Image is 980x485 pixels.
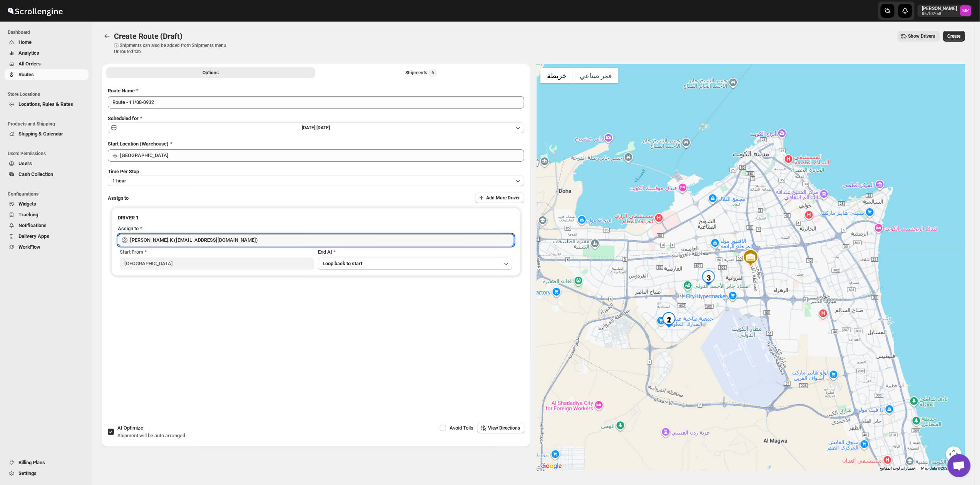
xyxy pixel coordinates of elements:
[18,72,34,77] span: Routes
[117,425,143,431] span: AI Optimize
[108,96,524,109] input: Eg: Bengaluru Route
[317,125,330,130] span: [DATE]
[573,68,619,83] button: عرض صور القمر الصناعي
[946,447,962,462] button: عناصر التحكّم بطريقة عرض الخريطة
[5,69,89,80] button: Routes
[405,69,437,77] div: Shipments
[102,81,530,367] div: All Route Options
[538,461,564,471] a: ‏فتح هذه المنطقة في "خرائط Google" (يؤدي ذلك إلى فتح نافذة جديدة)
[8,151,89,157] span: Users Permissions
[108,115,139,121] span: Scheduled for
[431,70,434,76] span: 6
[18,201,36,207] span: Widgets
[8,121,89,127] span: Products and Shipping
[908,33,935,39] span: Show Drivers
[18,212,38,217] span: Tracking
[120,249,143,255] span: Start From
[5,169,89,180] button: Cash Collection
[963,8,970,13] text: MK
[102,31,112,42] button: Routes
[18,101,73,107] span: Locations, Rules & Rates
[130,234,514,246] input: Search assignee
[477,423,525,433] button: View Directions
[5,199,89,209] button: Widgets
[701,270,716,286] div: 3
[18,233,49,239] span: Delivery Apps
[475,192,524,203] button: Add More Driver
[18,50,39,56] span: Analytics
[5,158,89,169] button: Users
[960,5,971,16] span: Mostafa Khalifa
[943,31,965,42] button: Create
[118,214,514,222] h3: DRIVER 1
[5,220,89,231] button: Notifications
[948,33,961,39] span: Create
[317,67,526,78] button: Selected Shipments
[108,169,139,174] span: Time Per Stop
[106,67,315,78] button: All Route Options
[18,460,45,465] span: Billing Plans
[114,42,235,55] p: ⓘ Shipments can also be added from Shipments menu Unrouted tab
[118,225,139,232] div: Assign to
[8,191,89,197] span: Configurations
[8,29,89,35] span: Dashboard
[318,248,512,256] div: End At
[323,261,362,266] span: Loop back to start
[8,91,89,97] span: Store Locations
[18,244,40,250] span: WorkFlow
[450,425,473,431] span: Avoid Tolls
[120,149,524,162] input: Search location
[117,433,185,438] span: Shipment will be auto arranged
[108,176,524,186] button: 1 hour
[538,461,564,471] img: Google
[880,466,917,471] button: اختصارات لوحة المفاتيح
[18,171,53,177] span: Cash Collection
[540,68,573,83] button: عرض خريطة الشارع
[108,195,129,201] span: Assign to
[5,457,89,468] button: Billing Plans
[18,161,32,166] span: Users
[948,454,971,477] a: دردشة مفتوحة
[5,99,89,110] button: Locations, Rules & Rates
[203,70,219,76] span: Options
[108,141,169,147] span: Start Location (Warehouse)
[18,222,47,228] span: Notifications
[5,48,89,59] button: Analytics
[5,209,89,220] button: Tracking
[18,39,32,45] span: Home
[921,466,950,470] span: Map data ©2025
[18,61,41,67] span: All Orders
[112,178,126,184] span: 1 hour
[18,131,63,137] span: Shipping & Calendar
[922,12,957,16] p: 867f02-58
[108,122,524,133] button: [DATE]|[DATE]
[5,468,89,479] button: Settings
[318,258,512,270] button: Loop back to start
[302,125,317,130] span: [DATE] |
[108,88,135,94] span: Route Name
[18,470,37,476] span: Settings
[114,32,182,41] span: Create Route (Draft)
[5,129,89,139] button: Shipping & Calendar
[5,231,89,242] button: Delivery Apps
[5,37,89,48] button: Home
[6,1,64,20] img: ScrollEngine
[918,5,972,17] button: User menu
[898,31,940,42] button: Show Drivers
[661,312,677,328] div: 2
[5,59,89,69] button: All Orders
[922,5,957,12] p: [PERSON_NAME]
[5,242,89,253] button: WorkFlow
[488,425,520,431] span: View Directions
[486,195,520,201] span: Add More Driver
